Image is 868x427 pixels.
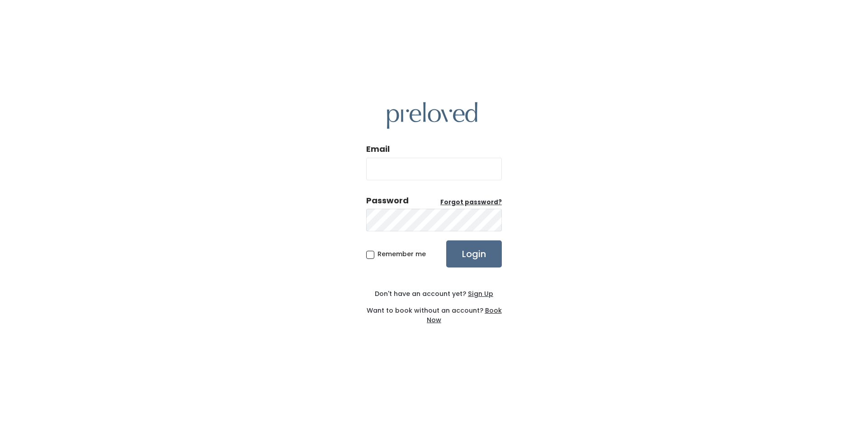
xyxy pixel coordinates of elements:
u: Sign Up [468,289,493,298]
div: Password [366,195,409,206]
span: Remember me [377,249,426,258]
input: Login [446,240,502,267]
label: Email [366,143,390,155]
a: Sign Up [466,289,493,298]
u: Forgot password? [440,198,502,206]
a: Book Now [427,306,502,324]
div: Want to book without an account? [366,299,502,325]
div: Don't have an account yet? [366,289,502,299]
img: preloved logo [387,102,477,129]
a: Forgot password? [440,198,502,207]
